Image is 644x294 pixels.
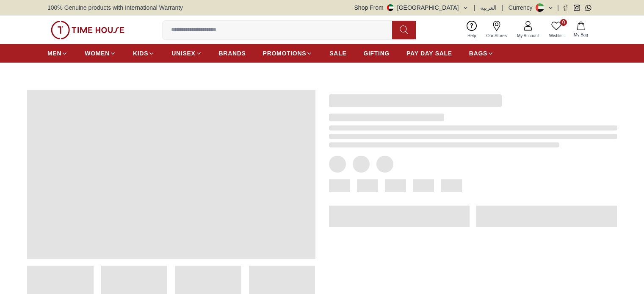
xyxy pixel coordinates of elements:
span: 100% Genuine products with International Warranty [47,3,183,12]
button: Shop From[GEOGRAPHIC_DATA] [354,3,469,12]
img: ... [51,21,124,39]
span: KIDS [133,49,148,58]
button: العربية [480,3,497,12]
a: SALE [329,46,346,61]
span: | [502,3,503,12]
a: PROMOTIONS [263,46,313,61]
span: WOMEN [85,49,110,58]
button: My Bag [569,20,593,40]
a: BRANDS [219,46,246,61]
span: Wishlist [546,33,567,39]
span: SALE [329,49,346,58]
span: UNISEX [171,49,195,58]
img: United Arab Emirates [387,4,394,11]
a: Whatsapp [585,5,591,11]
span: MEN [47,49,61,58]
a: KIDS [133,46,155,61]
a: Our Stores [481,19,512,41]
a: UNISEX [171,46,202,61]
a: Help [462,19,481,41]
a: MEN [47,46,68,61]
span: Help [464,33,480,39]
a: 0Wishlist [544,19,569,41]
span: GIFTING [363,49,390,58]
a: WOMEN [85,46,116,61]
span: 0 [560,19,567,26]
span: PAY DAY SALE [406,49,452,58]
a: Instagram [574,5,580,11]
span: BRANDS [219,49,246,58]
a: Facebook [562,5,569,11]
span: BAGS [469,49,487,58]
span: PROMOTIONS [263,49,307,58]
a: BAGS [469,46,494,61]
span: Our Stores [483,33,510,39]
span: | [474,3,475,12]
a: GIFTING [363,46,390,61]
a: PAY DAY SALE [406,46,452,61]
span: | [557,3,559,12]
span: My Bag [570,32,591,38]
span: My Account [514,33,542,39]
div: Currency [509,3,536,12]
